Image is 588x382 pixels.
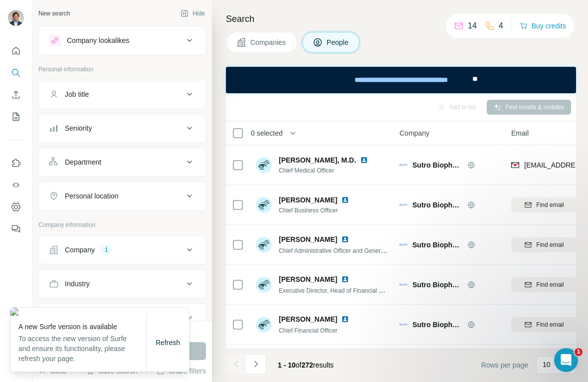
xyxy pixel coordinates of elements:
span: results [278,361,334,369]
span: Executive Director, Head of Financial Planning & Analysis [279,286,431,294]
img: 57f6ad00-2e05-4ac1-a196-261ecffcf8f2 [10,308,189,316]
button: Find email [511,277,577,292]
iframe: Intercom live chat [554,348,578,372]
div: Department [65,157,101,167]
img: LinkedIn logo [341,275,349,283]
p: To access the new version of Surfe and ensure its functionality, please refresh your page. [18,334,146,364]
span: Find email [536,320,564,329]
span: 0 selected [251,128,283,138]
span: Sutro Biopharma [412,200,462,210]
img: Logo of Sutro Biopharma [399,201,407,209]
button: Refresh [149,334,187,352]
div: Job title [65,89,89,99]
span: 272 [302,361,313,369]
button: Enrich CSV [8,86,24,104]
img: Avatar [8,10,24,26]
span: Chief Financial Officer [279,327,338,334]
button: Use Surfe on LinkedIn [8,154,24,172]
span: Sutro Biopharma [412,160,462,170]
span: Rows per page [481,360,528,370]
img: Avatar [256,317,272,333]
span: of [296,361,302,369]
button: Personal location [39,184,205,208]
div: Industry [65,279,90,289]
div: Seniority [65,123,92,133]
span: Sutro Biopharma [412,240,462,250]
button: Quick start [8,42,24,60]
span: [PERSON_NAME] [279,234,337,244]
span: Sutro Biopharma [412,320,462,330]
button: My lists [8,108,24,126]
span: [PERSON_NAME] [279,314,337,324]
img: LinkedIn logo [360,156,368,164]
span: Companies [250,37,287,47]
iframe: Banner [226,67,576,93]
button: Company1 [39,238,205,262]
img: Logo of Sutro Biopharma [399,281,407,289]
span: Sutro Biopharma [412,280,462,290]
span: 1 - 10 [278,361,296,369]
span: Company [399,128,429,138]
img: LinkedIn logo [341,235,349,243]
button: Use Surfe API [8,176,24,194]
img: provider findymail logo [511,160,519,170]
img: LinkedIn logo [341,315,349,323]
button: Dashboard [8,198,24,216]
button: Feedback [8,220,24,238]
img: Avatar [256,197,272,213]
span: Find email [536,200,564,209]
p: 10 [543,360,551,370]
span: People [327,37,350,47]
button: Find email [511,237,577,252]
p: Personal information [38,65,206,74]
button: HQ location [39,306,205,330]
img: Logo of Sutro Biopharma [399,321,407,329]
button: Job title [39,82,205,106]
button: Find email [511,197,577,212]
button: Industry [39,272,205,296]
button: Navigate to next page [246,354,266,374]
button: Department [39,150,205,174]
span: [PERSON_NAME] [279,274,337,284]
div: Company lookalikes [67,35,129,45]
button: Seniority [39,116,205,140]
div: Company [65,245,95,255]
button: Buy credits [520,19,566,33]
img: Avatar [256,237,272,253]
span: Chief Business Officer [279,206,353,215]
img: LinkedIn logo [341,196,349,204]
p: A new Surfe version is available [18,322,146,332]
span: Chief Medical Officer [279,166,372,175]
button: Search [8,64,24,82]
div: Personal location [65,191,118,201]
span: [PERSON_NAME], M.D. [279,155,356,165]
span: 1 [575,348,583,356]
p: Company information [38,220,206,229]
img: Avatar [256,157,272,173]
img: Logo of Sutro Biopharma [399,241,407,249]
button: Company lookalikes [39,28,205,52]
span: [PERSON_NAME] [279,195,337,205]
p: 14 [468,20,477,32]
img: Logo of Sutro Biopharma [399,161,407,169]
span: Find email [536,280,564,289]
h4: Search [226,12,576,26]
p: 4 [499,20,503,32]
div: 1 [101,245,112,254]
span: Find email [536,240,564,249]
span: Email [511,128,529,138]
img: Avatar [256,277,272,293]
button: Find email [511,317,577,332]
div: New search [38,9,70,18]
span: Chief Administrative Officer and General Counsel [279,246,409,254]
span: Refresh [156,339,180,347]
button: Hide [174,6,212,21]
